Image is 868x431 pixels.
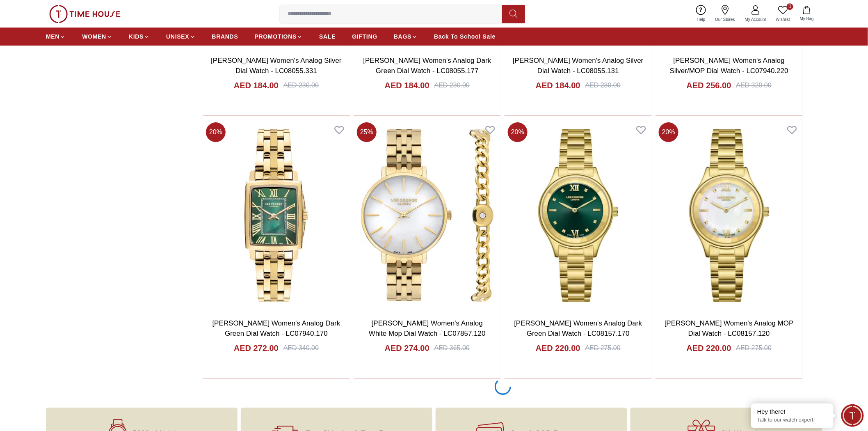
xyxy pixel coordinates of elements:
h4: AED 256.00 [687,80,731,91]
a: [PERSON_NAME] Women's Analog MOP Dial Watch - LC08157.120 [665,319,794,338]
h4: AED 184.00 [536,80,580,91]
span: WOMEN [82,32,106,41]
span: UNISEX [166,32,189,41]
span: KIDS [129,32,144,41]
div: AED 365.00 [434,343,470,353]
span: MEN [46,32,59,41]
h4: AED 184.00 [385,80,429,91]
a: BAGS [394,29,418,44]
div: AED 340.00 [283,343,319,353]
a: [PERSON_NAME] Women's Analog Silver Dial Watch - LC08055.131 [513,57,644,75]
span: BAGS [394,32,411,41]
span: 0 [787,3,793,10]
a: [PERSON_NAME] Women's Analog Dark Green Dial Watch - LC08157.170 [514,319,642,338]
p: Talk to our watch expert! [757,417,827,424]
h4: AED 272.00 [234,342,279,354]
a: [PERSON_NAME] Women's Analog Silver/MOP Dial Watch - LC07940.220 [670,57,788,75]
a: GIFTING [352,29,377,44]
span: 25 % [357,122,377,142]
div: Chat Widget [841,404,864,427]
span: 20 % [659,122,678,142]
button: My Bag [795,4,819,23]
a: MEN [46,29,66,44]
img: Lee Cooper Women's Analog White Mop Dial Watch - LC07857.120 [354,119,501,312]
span: SALE [319,32,336,41]
span: GIFTING [352,32,377,41]
span: My Bag [797,16,817,22]
a: BRANDS [212,29,238,44]
span: Our Stores [712,16,738,23]
a: [PERSON_NAME] Women's Analog Dark Green Dial Watch - LC08055.177 [363,57,491,75]
a: UNISEX [166,29,195,44]
div: AED 230.00 [283,80,319,90]
span: PROMOTIONS [255,32,297,41]
img: Lee Cooper Women's Analog MOP Dial Watch - LC08157.120 [656,119,803,312]
span: 20 % [206,122,226,142]
a: PROMOTIONS [255,29,303,44]
a: KIDS [129,29,150,44]
div: Hey there! [757,408,827,416]
img: ... [49,5,121,23]
div: AED 320.00 [736,80,772,90]
a: Back To School Sale [434,29,496,44]
h4: AED 220.00 [687,342,731,354]
div: AED 275.00 [585,343,621,353]
div: AED 230.00 [434,80,470,90]
h4: AED 184.00 [234,80,279,91]
span: My Account [742,16,770,23]
div: AED 230.00 [585,80,621,90]
a: Our Stores [710,3,740,24]
h4: AED 274.00 [385,342,429,354]
span: Back To School Sale [434,32,496,41]
span: BRANDS [212,32,238,41]
a: [PERSON_NAME] Women's Analog Dark Green Dial Watch - LC07940.170 [212,319,340,338]
a: [PERSON_NAME] Women's Analog White Mop Dial Watch - LC07857.120 [369,319,486,338]
a: Help [692,3,710,24]
span: Help [694,16,709,23]
span: Wishlist [773,16,793,23]
h4: AED 220.00 [536,342,580,354]
img: Lee Cooper Women's Analog Dark Green Dial Watch - LC08157.170 [505,119,652,312]
a: WOMEN [82,29,112,44]
a: 0Wishlist [771,3,795,24]
div: AED 275.00 [736,343,772,353]
a: SALE [319,29,336,44]
a: [PERSON_NAME] Women's Analog Silver Dial Watch - LC08055.331 [211,57,342,75]
span: 20 % [508,122,528,142]
img: Lee Cooper Women's Analog Dark Green Dial Watch - LC07940.170 [203,119,350,312]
